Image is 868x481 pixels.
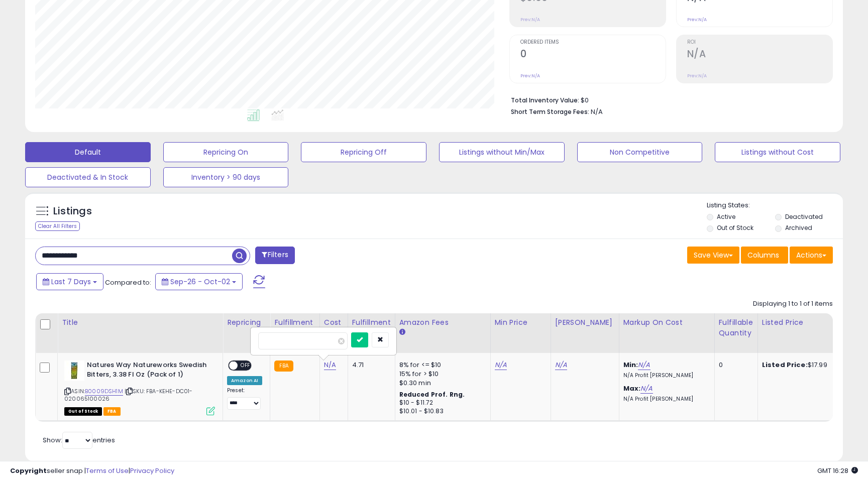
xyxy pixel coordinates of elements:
[439,142,565,162] button: Listings without Min/Max
[86,466,129,475] a: Terms of Use
[591,107,603,116] span: N/A
[753,299,833,309] div: Displaying 1 to 1 of 1 items
[623,384,641,393] b: Max:
[87,360,209,382] b: Natures Way Natureworks Swedish Bitters, 3.38 Fl Oz (Pack of 1)
[762,317,849,328] div: Listed Price
[687,40,832,45] span: ROI
[399,328,405,337] small: Amazon Fees.
[399,317,486,328] div: Amazon Fees
[324,317,344,328] div: Cost
[64,360,215,414] div: ASIN:
[623,317,710,328] div: Markup on Cost
[741,247,788,264] button: Columns
[762,360,808,370] b: Listed Price:
[719,317,753,338] div: Fulfillable Quantity
[85,387,123,396] a: B0009DSH1M
[399,379,483,388] div: $0.30 min
[577,142,703,162] button: Non Competitive
[399,399,483,407] div: $10 - $11.72
[105,278,151,287] span: Compared to:
[520,17,540,23] small: Prev: N/A
[520,40,666,45] span: Ordered Items
[170,277,230,287] span: Sep-26 - Oct-02
[25,142,151,162] button: Default
[64,387,192,402] span: | SKU: FBA-KEHE-DC01-020065100026
[790,247,833,264] button: Actions
[163,167,289,187] button: Inventory > 90 days
[687,48,832,62] h2: N/A
[324,360,336,370] a: N/A
[301,142,426,162] button: Repricing Off
[399,390,465,399] b: Reduced Prof. Rng.
[274,360,293,372] small: FBA
[10,466,174,476] div: seller snap | |
[555,317,615,328] div: [PERSON_NAME]
[25,167,151,187] button: Deactivated & In Stock
[717,212,735,221] label: Active
[717,223,753,232] label: Out of Stock
[817,466,858,475] span: 2025-10-10 16:28 GMT
[719,360,750,370] div: 0
[64,360,84,381] img: 41R3l4+0MVL._SL40_.jpg
[399,360,483,370] div: 8% for <= $10
[715,142,840,162] button: Listings without Cost
[43,435,115,445] span: Show: entries
[555,360,567,370] a: N/A
[62,317,219,328] div: Title
[103,407,121,416] span: FBA
[352,360,387,370] div: 4.71
[399,407,483,416] div: $10.01 - $10.83
[53,204,92,218] h5: Listings
[130,466,174,475] a: Privacy Policy
[35,221,80,231] div: Clear All Filters
[227,387,262,410] div: Preset:
[520,48,666,62] h2: 0
[623,396,707,403] p: N/A Profit [PERSON_NAME]
[623,372,707,379] p: N/A Profit [PERSON_NAME]
[255,247,294,264] button: Filters
[520,73,540,79] small: Prev: N/A
[640,384,653,394] a: N/A
[274,317,315,328] div: Fulfillment
[64,407,102,416] span: All listings that are currently out of stock and unavailable for purchase on Amazon
[10,466,47,475] strong: Copyright
[163,142,289,162] button: Repricing On
[495,360,507,370] a: N/A
[495,317,547,328] div: Min Price
[762,360,845,370] div: $17.99
[511,107,589,116] b: Short Term Storage Fees:
[51,277,91,287] span: Last 7 Days
[747,250,779,260] span: Columns
[227,376,262,385] div: Amazon AI
[238,362,254,370] span: OFF
[399,370,483,379] div: 15% for > $10
[155,273,243,290] button: Sep-26 - Oct-02
[623,360,638,370] b: Min:
[687,17,707,23] small: Prev: N/A
[619,313,714,353] th: The percentage added to the cost of goods (COGS) that forms the calculator for Min & Max prices.
[785,212,823,221] label: Deactivated
[352,317,391,338] div: Fulfillment Cost
[785,223,812,232] label: Archived
[36,273,103,290] button: Last 7 Days
[687,73,707,79] small: Prev: N/A
[707,201,842,210] p: Listing States:
[687,247,739,264] button: Save View
[511,93,825,105] li: $0
[227,317,266,328] div: Repricing
[511,96,579,104] b: Total Inventory Value:
[638,360,650,370] a: N/A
